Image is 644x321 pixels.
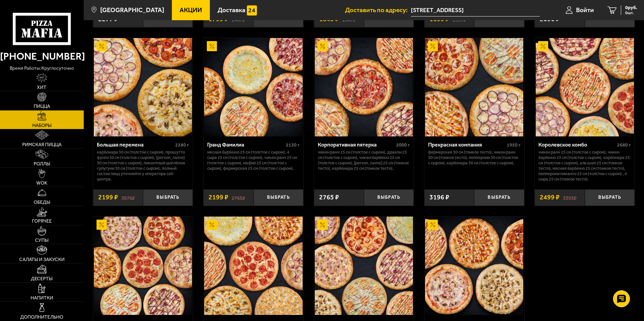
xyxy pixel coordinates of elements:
img: Акционный [317,41,328,51]
img: Акционный [207,41,217,51]
span: Наборы [32,123,51,128]
a: АкционныйОфисный (7 пицц 30 см) [203,217,303,315]
s: 3393 ₽ [563,194,576,201]
img: Офисный (7 пицц 30 см) [204,217,302,315]
span: 3196 ₽ [429,194,449,201]
img: Славные парни [425,217,523,315]
span: 2280 г [175,142,189,148]
p: Чикен Ранч 25 см (толстое с сыром), Дракон 25 см (толстое с сыром), Чикен Барбекю 25 см (толстое ... [318,150,410,171]
span: 2499 ₽ [540,194,560,201]
input: Ваш адрес доставки [411,4,540,17]
span: Горячее [32,219,52,224]
span: 1699 ₽ [429,16,449,23]
div: Большая перемена [97,141,174,148]
p: Карбонара 30 см (толстое с сыром), Прошутто Фунги 30 см (толстое с сыром), [PERSON_NAME] 30 см (т... [97,150,189,182]
span: 2680 г [617,142,631,148]
img: Акционный [97,41,107,51]
p: Фермерская 30 см (тонкое тесто), Чикен Ранч 30 см (тонкое тесто), Пепперони 30 см (толстое с сыро... [428,150,521,166]
img: Гранд Фамилиа [204,38,302,136]
span: 2277 ₽ [98,16,118,23]
a: АкционныйКорпоративная пятерка [314,38,414,136]
p: Мясная Барбекю 25 см (толстое с сыром), 4 сыра 25 см (толстое с сыром), Чикен Ранч 25 см (толстое... [207,150,300,171]
span: Хит [37,85,46,90]
img: Акционный [428,220,438,230]
span: Доставка [218,7,245,13]
img: Праздничный (7 пицц 25 см) [94,217,192,315]
span: 2765 ₽ [319,194,339,201]
span: Роллы [34,162,50,166]
a: АкционныйПрекрасная компания [424,38,524,136]
div: Корпоративная пятерка [318,141,395,148]
span: 1950 г [507,142,521,148]
span: 1849 ₽ [319,16,339,23]
button: Выбрать [585,189,635,206]
s: 2047 ₽ [342,16,356,23]
span: Римская пицца [22,142,62,147]
div: Гранд Фамилиа [207,141,284,148]
p: Чикен Ранч 25 см (толстое с сыром), Чикен Барбекю 25 см (толстое с сыром), Карбонара 25 см (толст... [538,150,631,182]
span: Салаты и закуски [19,257,65,262]
img: 15daf4d41897b9f0e9f617042186c801.svg [247,5,257,15]
s: 2397 ₽ [453,16,466,23]
button: Выбрать [474,189,524,206]
a: АкционныйБольшая перемена [93,38,193,136]
span: 2199 ₽ [98,194,118,201]
img: Акционный [97,220,107,230]
span: Дополнительно [20,315,63,320]
span: Войти [576,7,594,13]
span: Обеды [34,200,50,205]
span: 2130 г [286,142,300,148]
span: 2000 г [396,142,410,148]
s: 2447 ₽ [232,16,245,23]
span: Десерты [31,277,52,281]
span: Напитки [31,296,53,300]
span: [GEOGRAPHIC_DATA] [100,7,164,13]
s: 2765 ₽ [232,194,245,201]
span: Доставить по адресу: [345,7,411,13]
div: Королевское комбо [538,141,615,148]
img: Королевское комбо [536,38,634,136]
img: Большая перемена [94,38,192,136]
a: АкционныйПраздничный (7 пицц 25 см) [93,217,193,315]
img: Акционный [317,220,328,230]
a: АкционныйСлавные парни [424,217,524,315]
a: АкционныйКорпоративный (8 пицц 30 см) [314,217,414,315]
div: Прекрасная компания [428,141,505,148]
a: АкционныйКоролевское комбо [535,38,635,136]
img: Корпоративный (8 пицц 30 см) [315,217,413,315]
img: Корпоративная пятерка [315,38,413,136]
button: Выбрать [364,189,414,206]
span: Супы [35,238,48,243]
span: 0 руб. [625,5,637,10]
span: WOK [36,181,47,186]
img: Акционный [428,41,438,51]
button: Выбрать [254,189,303,206]
span: Акции [180,7,202,13]
span: 0 шт. [625,11,637,15]
img: Прекрасная компания [425,38,523,136]
span: Пицца [34,104,50,109]
s: 3076 ₽ [121,194,135,201]
a: АкционныйГранд Фамилиа [203,38,303,136]
button: Выбрать [143,189,193,206]
img: Акционный [207,220,217,230]
img: Акционный [538,41,548,51]
span: 2096 ₽ [540,16,560,23]
span: 2199 ₽ [209,194,228,201]
span: 1799 ₽ [209,16,228,23]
